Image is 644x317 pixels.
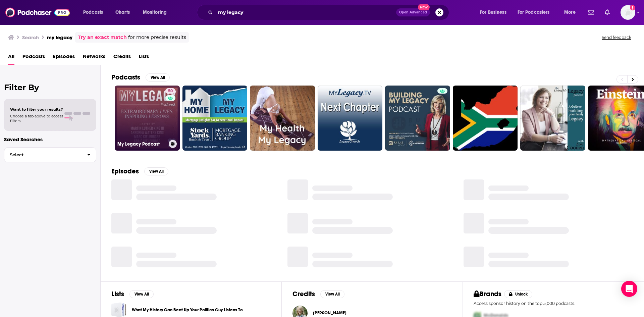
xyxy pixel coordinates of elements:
[10,114,63,123] span: Choose a tab above to access filters.
[313,310,346,316] span: [PERSON_NAME]
[144,167,168,175] button: View All
[113,51,131,65] a: Credits
[396,8,430,16] button: Open AdvancedNew
[621,5,635,20] span: Logged in as WE_Broadcast
[418,4,430,10] span: New
[128,34,186,41] span: for more precise results
[585,7,597,18] a: Show notifications dropdown
[474,301,633,306] p: Access sponsor history on the top 5,000 podcasts.
[4,83,96,92] h2: Filter By
[8,51,14,65] a: All
[83,8,103,17] span: Podcasts
[292,290,344,298] a: CreditsView All
[115,8,130,17] span: Charts
[111,290,154,298] a: ListsView All
[475,7,515,18] button: open menu
[168,88,173,95] span: 50
[630,5,635,10] svg: Add a profile image
[83,51,105,65] a: Networks
[143,8,167,17] span: Monitoring
[203,5,455,20] div: Search podcasts, credits, & more...
[504,290,533,298] button: Unlock
[111,7,134,18] a: Charts
[564,8,576,17] span: More
[111,167,168,175] a: EpisodesView All
[621,281,637,297] div: Open Intercom Messenger
[621,5,635,20] button: Show profile menu
[22,51,45,65] a: Podcasts
[138,7,175,18] button: open menu
[165,88,175,94] a: 50
[621,5,635,20] img: User Profile
[518,8,550,17] span: For Podcasters
[480,8,506,17] span: For Business
[129,290,154,298] button: View All
[4,147,96,162] button: Select
[215,7,396,18] input: Search podcasts, credits, & more...
[111,290,124,298] h2: Lists
[602,7,612,18] a: Show notifications dropdown
[111,167,139,175] h2: Episodes
[47,34,72,41] h3: my legacy
[111,73,140,82] h2: Podcasts
[111,73,170,82] a: PodcastsView All
[117,141,166,147] h3: My Legacy Podcast
[53,51,75,65] a: Episodes
[4,153,82,157] span: Select
[474,290,501,298] h2: Brands
[600,35,633,40] button: Send feedback
[146,73,170,82] button: View All
[513,7,559,18] button: open menu
[115,86,180,151] a: 50My Legacy Podcast
[4,136,96,143] p: Saved Searches
[22,34,39,41] h3: Search
[132,306,243,314] a: What My History Can Beat Up Your Politics Guy Listens To
[10,107,63,112] span: Want to filter your results?
[78,7,112,18] button: open menu
[313,310,346,316] a: Dr. Lois Sonstegard
[139,51,149,65] a: Lists
[5,6,70,19] img: Podchaser - Follow, Share and Rate Podcasts
[292,290,315,298] h2: Credits
[320,290,344,298] button: View All
[559,7,584,18] button: open menu
[78,34,127,41] a: Try an exact match
[399,11,427,14] span: Open Advanced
